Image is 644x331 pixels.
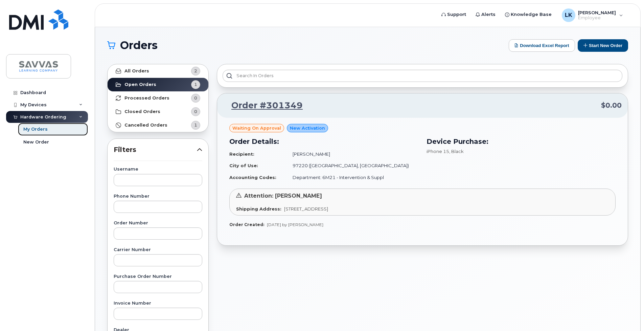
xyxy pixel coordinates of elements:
[229,175,276,180] strong: Accounting Codes:
[427,136,616,147] h3: Device Purchase:
[223,100,303,112] a: Order #301349
[229,136,418,147] h3: Order Details:
[124,109,160,114] strong: Closed Orders
[232,125,281,131] span: Waiting On Approval
[449,149,464,154] span: , Black
[509,39,575,52] button: Download Excel Report
[124,123,167,128] strong: Cancelled Orders
[244,193,322,199] span: Attention: [PERSON_NAME]
[229,151,254,157] strong: Recipient:
[124,95,169,101] strong: Processed Orders
[108,118,208,132] a: Cancelled Orders1
[114,274,202,279] label: Purchase Order Number
[223,70,622,82] input: Search in orders
[236,206,281,212] strong: Shipping Address:
[124,68,149,74] strong: All Orders
[601,101,622,110] span: $0.00
[229,222,264,227] strong: Order Created:
[286,172,418,183] td: Department: 6M21 - Intervention & Suppl
[114,248,202,252] label: Carrier Number
[229,163,258,168] strong: City of Use:
[194,68,197,74] span: 2
[578,39,628,52] button: Start New Order
[194,95,197,101] span: 0
[114,194,202,199] label: Phone Number
[124,82,156,87] strong: Open Orders
[286,160,418,172] td: 97220 ([GEOGRAPHIC_DATA], [GEOGRAPHIC_DATA])
[114,145,197,155] span: Filters
[114,167,202,172] label: Username
[108,64,208,78] a: All Orders2
[427,149,449,154] span: iPhone 15
[194,81,197,88] span: 1
[108,78,208,91] a: Open Orders1
[114,301,202,306] label: Invoice Number
[615,302,639,326] iframe: Messenger Launcher
[267,222,323,227] span: [DATE] by [PERSON_NAME]
[194,108,197,115] span: 0
[284,206,328,212] span: [STREET_ADDRESS]
[286,148,418,160] td: [PERSON_NAME]
[114,221,202,225] label: Order Number
[108,91,208,105] a: Processed Orders0
[108,105,208,118] a: Closed Orders0
[120,40,158,50] span: Orders
[290,125,325,131] span: New Activation
[194,122,197,128] span: 1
